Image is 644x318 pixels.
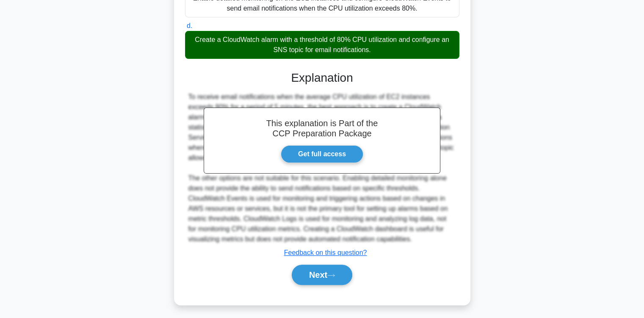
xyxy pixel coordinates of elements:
[190,71,454,85] h3: Explanation
[187,22,192,29] span: d.
[188,92,456,244] div: To receive email notifications when the average CPU utilization of EC2 instances exceeds 80% for ...
[292,265,352,285] button: Next
[281,145,363,163] a: Get full access
[284,249,367,256] a: Feedback on this question?
[185,31,459,59] div: Create a CloudWatch alarm with a threshold of 80% CPU utilization and configure an SNS topic for ...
